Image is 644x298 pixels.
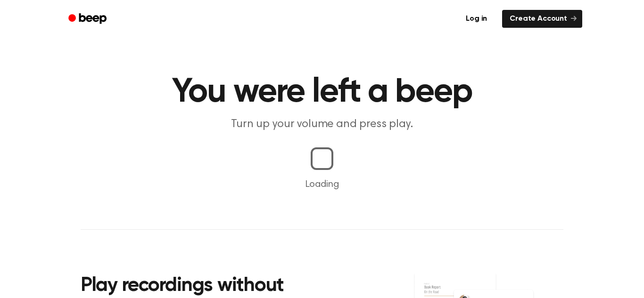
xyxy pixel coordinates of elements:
p: Loading [11,177,633,192]
a: Create Account [502,10,582,28]
p: Turn up your volume and press play. [141,117,503,132]
a: Log in [456,8,496,30]
h1: You were left a beep [81,75,563,109]
a: Beep [62,10,115,28]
